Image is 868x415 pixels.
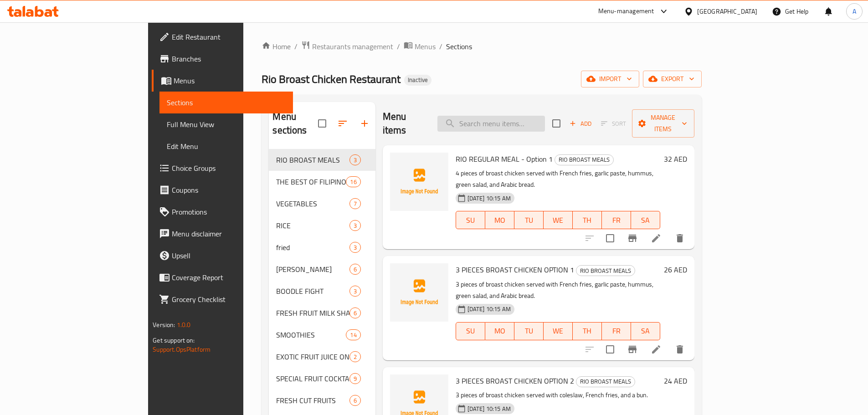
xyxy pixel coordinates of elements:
[172,163,286,174] span: Choice Groups
[172,31,286,42] span: Edit Restaurant
[460,214,482,227] span: SU
[272,110,318,137] h2: Menu sections
[632,109,694,138] button: Manage items
[514,322,544,340] button: TU
[514,211,544,229] button: TU
[485,322,514,340] button: MO
[152,201,293,223] a: Promotions
[167,141,286,152] span: Edit Menu
[276,198,349,209] span: VEGETABLES
[518,214,540,227] span: TU
[159,113,293,135] a: Full Menu View
[576,324,598,338] span: TH
[576,265,635,276] div: RIO BROAST MEALS
[460,324,482,338] span: SU
[172,250,286,261] span: Upsell
[439,41,442,52] li: /
[152,26,293,48] a: Edit Restaurant
[669,338,691,360] button: delete
[349,395,361,406] div: items
[621,227,643,249] button: Branch-specific-item
[276,286,349,297] span: BOODLE FIGHT
[853,6,856,16] span: A
[332,113,354,134] span: Sort sections
[489,324,511,338] span: MO
[269,324,375,346] div: SMOOTHIES14
[276,373,349,384] span: SPECIAL FRUIT COCKTAILS
[601,340,620,359] span: Select to update
[573,322,602,340] button: TH
[152,266,293,288] a: Coverage Report
[639,112,687,135] span: Manage items
[349,264,361,275] div: items
[269,215,375,236] div: RICE3
[489,214,511,227] span: MO
[456,168,660,190] p: 4 pieces of broast chicken served with French fries, garlic paste, hummus, green salad, and Arabi...
[485,211,514,229] button: MO
[276,220,349,231] span: RICE
[349,373,361,384] div: items
[276,242,349,253] div: fried
[159,135,293,157] a: Edit Menu
[276,154,349,165] span: RIO BROAST MEALS
[276,395,349,406] span: FRESH CUT FRUITS
[544,322,573,340] button: WE
[313,114,332,133] span: Select all sections
[566,117,595,131] span: Add item
[390,263,448,322] img: 3 PIECES BROAST CHICKEN OPTION 1
[294,41,298,52] li: /
[153,343,211,355] a: Support.OpsPlatform
[456,263,574,277] span: 3 PIECES BROAST CHICKEN OPTION 1
[464,305,514,313] span: [DATE] 10:15 AM
[650,73,694,85] span: export
[598,6,654,17] div: Menu-management
[573,211,602,229] button: TH
[276,176,346,187] span: THE BEST OF FILIPINO FOOD FIESTA MERIENDA
[152,245,293,266] a: Upsell
[606,214,627,227] span: FR
[456,279,660,302] p: 3 pieces of broast chicken served with French fries, garlic paste, hummus, green salad, and Arabi...
[456,211,485,229] button: SU
[152,157,293,179] a: Choice Groups
[576,214,598,227] span: TH
[664,153,687,165] h6: 32 AED
[346,329,360,340] div: items
[350,243,360,252] span: 3
[566,117,595,131] button: Add
[390,153,448,211] img: RIO REGULAR MEAL - Option 1
[349,220,361,231] div: items
[172,228,286,239] span: Menu disclaimer
[404,76,431,84] span: Inactive
[350,396,360,405] span: 6
[172,184,286,195] span: Coupons
[588,73,632,85] span: import
[301,41,393,52] a: Restaurants management
[404,41,436,52] a: Menus
[669,227,691,249] button: delete
[276,329,346,340] span: SMOOTHIES
[651,344,662,355] a: Edit menu item
[174,75,286,86] span: Menus
[547,324,569,338] span: WE
[456,389,660,401] p: 3 pieces of broast chicken served with coleslaw, French fries, and a bun.
[664,263,687,276] h6: 26 AED
[276,264,349,275] span: [PERSON_NAME]
[346,176,360,187] div: items
[276,264,349,275] div: PINOY PANGHIMAGAS
[576,376,635,387] div: RIO BROAST MEALS
[276,307,349,318] span: FRESH FRUIT MILK SHAKES
[602,211,631,229] button: FR
[349,242,361,253] div: items
[152,223,293,245] a: Menu disclaimer
[269,280,375,302] div: BOODLE FIGHT3
[602,322,631,340] button: FR
[152,48,293,70] a: Branches
[349,286,361,297] div: items
[404,75,431,86] div: Inactive
[606,324,627,338] span: FR
[631,322,660,340] button: SA
[159,92,293,113] a: Sections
